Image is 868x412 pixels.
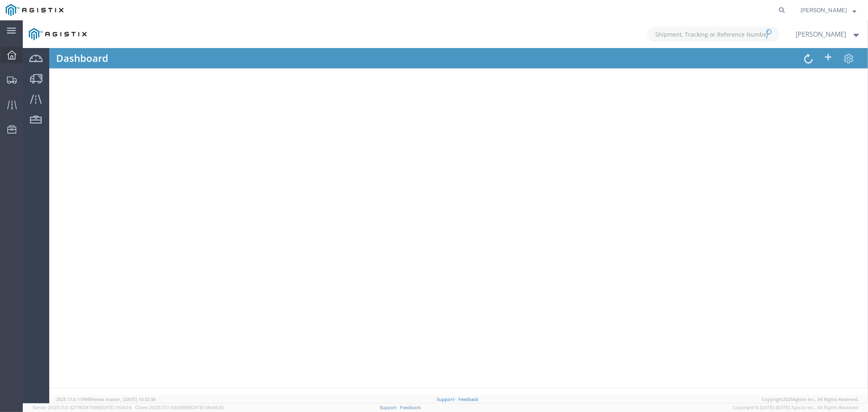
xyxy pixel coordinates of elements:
span: [DATE] 08:44:20 [190,405,224,410]
span: Copyright © [DATE]-[DATE] Agistix Inc., All Rights Reserved [733,404,858,411]
span: Andy Schwimmer [800,6,847,15]
button: [PERSON_NAME] [800,5,857,15]
span: Server: 2025.17.0-327f6347098 [33,405,131,410]
a: Support [380,405,400,410]
img: logo [6,4,63,16]
iframe: FS Legacy Container [23,20,868,403]
a: Feedback [400,405,421,410]
span: [DATE] 11:04:24 [100,405,131,410]
span: Client: 2025.17.0-5dd568f [135,405,224,410]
